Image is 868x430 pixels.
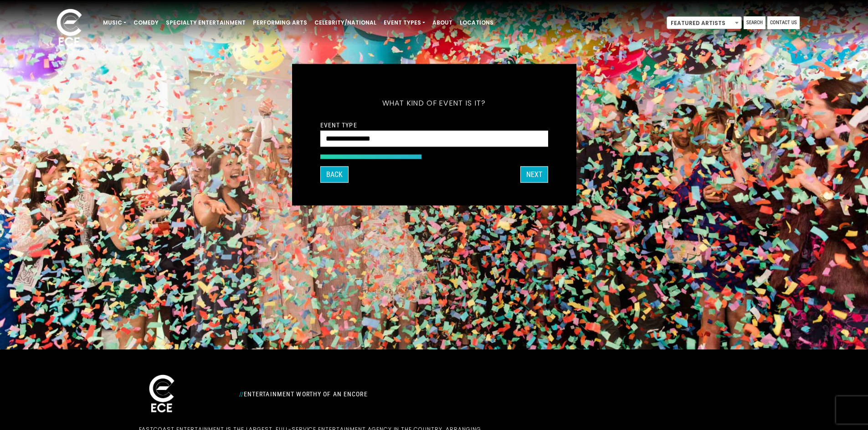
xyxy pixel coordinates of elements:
[46,6,92,51] img: ece_new_logo_whitev2-1.png
[456,15,497,30] a: Locations
[520,166,548,182] button: Next
[239,390,244,398] span: //
[234,387,534,401] div: Entertainment Worthy of an Encore
[667,16,742,29] span: Featured Artists
[311,15,380,30] a: Celebrity/National
[429,15,456,30] a: About
[99,15,130,30] a: Music
[320,121,357,129] label: Event Type
[380,15,429,30] a: Event Types
[130,15,162,30] a: Comedy
[767,16,800,29] a: Contact Us
[162,15,249,30] a: Specialty Entertainment
[744,16,765,29] a: Search
[139,372,185,416] img: ece_new_logo_whitev2-1.png
[320,166,349,182] button: Back
[249,15,311,30] a: Performing Arts
[320,86,548,119] h5: What kind of event is it?
[667,17,741,30] span: Featured Artists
